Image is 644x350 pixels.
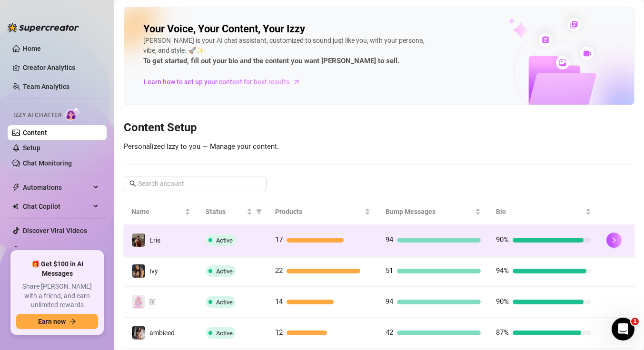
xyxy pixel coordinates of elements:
th: Bump Messages [378,199,488,225]
span: 🎁 Get $100 in AI Messages [16,260,98,278]
img: ambieed [132,326,145,340]
a: Setup [23,144,40,152]
span: Active [216,237,233,244]
img: Eris [132,233,145,247]
img: Ivy [132,264,145,278]
span: Ivy [149,267,158,275]
span: thunderbolt [12,184,20,191]
img: 𓆩𓆪 [132,295,145,309]
a: Chat Monitoring [23,159,72,167]
span: Products [275,206,363,217]
img: Chat Copilot [12,203,19,210]
button: right [606,233,622,248]
button: Earn nowarrow-right [16,314,98,329]
th: Products [268,199,378,225]
span: Share [PERSON_NAME] with a friend, and earn unlimited rewards [16,282,98,310]
a: Learn how to set up your content for best results [143,74,307,89]
span: Active [216,299,233,306]
span: 90% [496,297,509,306]
span: Active [216,330,233,337]
img: logo-BBDzfeDw.svg [8,23,79,32]
span: 42 [386,328,393,337]
span: Earn now [38,318,66,325]
span: arrow-right [69,318,76,325]
a: Content [23,129,47,136]
a: Discover Viral Videos [23,227,87,234]
span: 94 [386,297,393,306]
span: 14 [275,297,283,306]
span: 12 [275,328,283,337]
a: Home [23,45,41,52]
span: Chat Copilot [23,199,90,214]
span: ambieed [149,329,175,337]
a: Team Analytics [23,83,69,90]
input: Search account [138,178,253,189]
span: search [129,180,136,187]
span: Automations [23,180,90,195]
span: 1 [631,318,639,325]
iframe: Intercom live chat [612,318,634,340]
img: ai-chatter-content-library-cLFOSyPT.png [486,8,634,105]
span: arrow-right [292,77,301,87]
h2: Your Voice, Your Content, Your Izzy [143,22,305,36]
span: Personalized Izzy to you — Manage your content. [124,142,279,151]
span: Name [131,206,183,217]
span: 94 [386,235,393,244]
strong: To get started, fill out your bio and the content you want [PERSON_NAME] to sell. [143,57,399,65]
span: 𓆩𓆪 [149,298,155,306]
span: 17 [275,235,283,244]
span: right [611,237,617,243]
th: Status [198,199,268,225]
span: 94% [496,266,509,275]
a: Settings [23,246,48,253]
span: 90% [496,235,509,244]
span: Izzy AI Chatter [13,111,61,120]
img: AI Chatter [65,107,80,121]
th: Name [124,199,198,225]
div: [PERSON_NAME] is your AI chat assistant, customized to sound just like you, with your persona, vi... [143,36,429,67]
span: Eris [149,236,160,244]
span: Bio [496,206,584,217]
span: filter [256,209,262,214]
span: 22 [275,266,283,275]
span: Learn how to set up your content for best results [144,77,289,87]
th: Bio [488,199,599,225]
a: Creator Analytics [23,60,99,75]
h3: Content Setup [124,120,634,136]
span: Status [206,206,245,217]
span: 87% [496,328,509,337]
span: 51 [386,266,393,275]
span: filter [254,204,264,219]
span: Active [216,268,233,275]
span: Bump Messages [386,206,473,217]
